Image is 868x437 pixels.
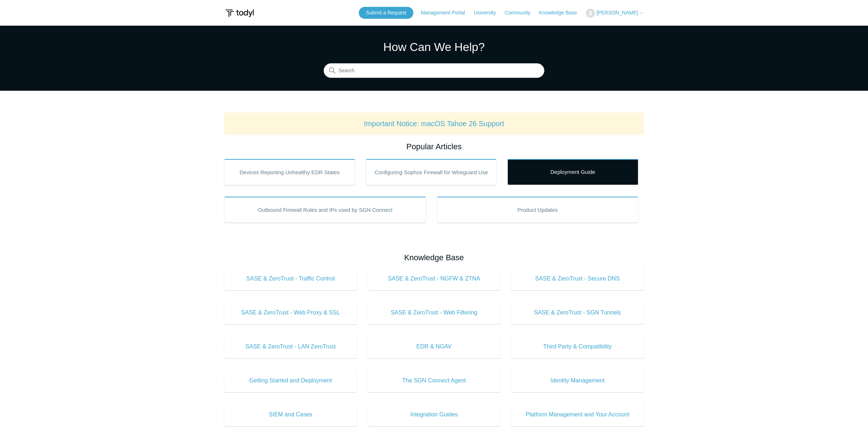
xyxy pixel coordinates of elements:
[224,301,357,324] a: SASE & ZeroTrust - Web Proxy & SSL
[511,403,644,426] a: Platform Management and Your Account
[522,342,633,351] span: Third Party & Compatibility
[379,308,490,317] span: SASE & ZeroTrust - Web Filtering
[437,197,639,223] a: Product Updates
[359,7,413,19] a: Submit a Request
[522,376,633,385] span: Identity Management
[235,376,346,385] span: Getting Started and Deployment
[224,7,255,20] img: Todyl Support Center Help Center home page
[511,369,644,392] a: Identity Management
[235,410,346,419] span: SIEM and Cases
[324,38,544,56] h1: How Can We Help?
[507,159,638,185] a: Deployment Guide
[224,335,357,358] a: SASE & ZeroTrust - LAN ZeroTrust
[224,141,644,153] h2: Popular Articles
[368,301,501,324] a: SASE & ZeroTrust - Web Filtering
[379,410,490,419] span: Integration Guides
[586,9,644,18] button: [PERSON_NAME]
[596,10,638,16] span: [PERSON_NAME]
[368,267,501,290] a: SASE & ZeroTrust - NGFW & ZTNA
[368,335,501,358] a: EDR & NGAV
[522,274,633,283] span: SASE & ZeroTrust - Secure DNS
[235,308,346,317] span: SASE & ZeroTrust - Web Proxy & SSL
[235,274,346,283] span: SASE & ZeroTrust - Traffic Control
[324,64,544,78] input: Search
[379,274,490,283] span: SASE & ZeroTrust - NGFW & ZTNA
[421,9,472,17] a: Management Portal
[539,9,584,17] a: Knowledge Base
[511,335,644,358] a: Third Party & Compatibility
[235,342,346,351] span: SASE & ZeroTrust - LAN ZeroTrust
[224,252,644,264] h2: Knowledge Base
[364,120,504,128] a: Important Notice: macOS Tahoe 26 Support
[224,197,426,223] a: Outbound Firewall Rules and IPs used by SGN Connect
[368,369,501,392] a: The SGN Connect Agent
[379,376,490,385] span: The SGN Connect Agent
[366,159,497,185] a: Configuring Sophos Firewall for Wireguard Use
[511,267,644,290] a: SASE & ZeroTrust - Secure DNS
[368,403,501,426] a: Integration Guides
[505,9,538,17] a: Community
[474,9,503,17] a: University
[379,342,490,351] span: EDR & NGAV
[511,301,644,324] a: SASE & ZeroTrust - SGN Tunnels
[224,159,355,185] a: Devices Reporting Unhealthy EDR States
[522,410,633,419] span: Platform Management and Your Account
[224,369,357,392] a: Getting Started and Deployment
[522,308,633,317] span: SASE & ZeroTrust - SGN Tunnels
[224,403,357,426] a: SIEM and Cases
[224,267,357,290] a: SASE & ZeroTrust - Traffic Control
